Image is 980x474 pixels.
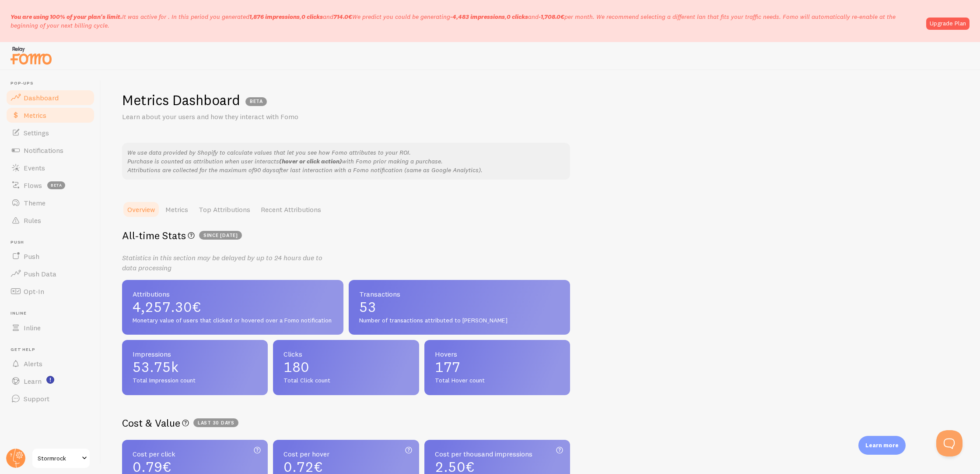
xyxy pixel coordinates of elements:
b: 0 clicks [507,13,528,21]
a: Upgrade Plan [926,18,969,30]
span: Get Help [10,347,95,353]
a: Inline [5,319,95,336]
a: Theme [5,194,95,212]
span: Last 30 days [193,418,238,427]
svg: <p>Watch New Feature Tutorials!</p> [46,376,54,384]
a: Notifications [5,141,95,159]
a: Push [5,248,95,265]
span: Flows [24,181,42,190]
span: Events [24,163,45,172]
span: Push [24,252,39,261]
a: Events [5,159,95,177]
span: Opt-In [24,287,44,296]
a: Stormrock [31,448,91,469]
span: Learn [24,377,42,386]
span: Transactions [359,290,560,297]
span: Rules [24,216,41,225]
span: 53.75k [133,360,257,374]
span: Clicks [283,350,408,357]
b: 1,876 impressions [249,13,300,21]
p: We use data provided by Shopify to calculate values that let you see how Fomo attributes to your ... [127,148,565,174]
span: Cost per hover [283,450,408,457]
span: since [DATE] [199,231,242,240]
span: , and [249,13,352,21]
span: 53 [359,300,560,314]
span: Inline [10,311,95,316]
p: Learn about your users and how they interact with Fomo [122,112,332,122]
a: Flows beta [5,177,95,194]
b: (hover or click action) [279,157,342,165]
a: Opt-In [5,283,95,300]
img: fomo-relay-logo-orange.svg [9,44,53,67]
span: Total Click count [283,377,408,385]
a: Overview [122,201,160,218]
a: Rules [5,212,95,229]
a: Dashboard [5,89,95,106]
span: Cost per thousand impressions [435,450,560,457]
span: Hovers [435,350,560,357]
span: Settings [24,128,49,137]
p: Learn more [865,441,899,449]
p: It was active for . In this period you generated We predict you could be generating per month. We... [10,12,921,30]
span: Pop-ups [10,81,95,86]
i: Statistics in this section may be delayed by up to 24 hours due to data processing [122,253,322,272]
a: Alerts [5,355,95,372]
b: 0 clicks [301,13,323,21]
a: Learn [5,372,95,390]
em: 90 days [254,166,276,174]
iframe: Help Scout Beacon - Open [936,430,962,456]
span: Total Hover count [435,377,560,385]
span: Dashboard [24,93,59,102]
b: -1,708.0€ [539,13,564,21]
a: Recent Attributions [255,201,326,218]
a: Metrics [5,106,95,124]
span: Support [24,394,49,403]
span: Number of transactions attributed to [PERSON_NAME] [359,317,560,325]
span: Metrics [24,111,46,120]
a: Metrics [160,201,193,218]
span: 4,257.30€ [133,300,333,314]
span: Attributions [133,290,333,297]
span: , and [450,13,564,21]
span: Push Data [24,269,56,278]
a: Top Attributions [193,201,255,218]
span: Impressions [133,350,257,357]
span: Monetary value of users that clicked or hovered over a Fomo notification [133,317,333,325]
a: Support [5,390,95,407]
b: -4,483 impressions [450,13,505,21]
span: Theme [24,198,45,207]
a: Settings [5,124,95,141]
a: Push Data [5,265,95,283]
h1: Metrics Dashboard [122,91,240,109]
span: 180 [283,360,408,374]
div: Learn more [858,436,906,455]
span: You are using 100% of your plan's limit. [10,13,122,21]
h2: All-time Stats [122,229,570,242]
span: Inline [24,323,41,332]
span: BETA [245,97,267,106]
h2: Cost & Value [122,416,570,430]
span: 177 [435,360,560,374]
span: Push [10,240,95,245]
span: Total Impression count [133,377,257,385]
span: beta [47,181,65,189]
b: 714.0€ [333,13,352,21]
span: Alerts [24,359,42,368]
span: Cost per click [133,450,257,457]
span: Stormrock [38,453,79,463]
span: Notifications [24,146,63,155]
